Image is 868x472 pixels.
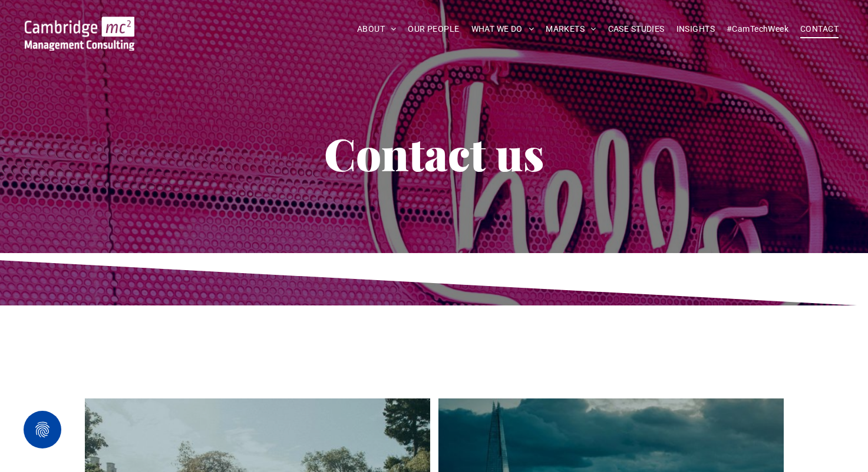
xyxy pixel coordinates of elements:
a: ABOUT [351,20,402,38]
a: INSIGHTS [671,20,721,38]
img: Cambridge MC Logo [25,16,134,51]
a: WHAT WE DO [466,20,540,38]
span: Contact us [324,124,544,182]
a: CASE STUDIES [602,20,671,38]
a: #CamTechWeek [721,20,794,38]
a: CONTACT [794,20,844,38]
a: MARKETS [540,20,602,38]
a: OUR PEOPLE [402,20,465,38]
a: Your Business Transformed | Cambridge Management Consulting [25,18,134,31]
